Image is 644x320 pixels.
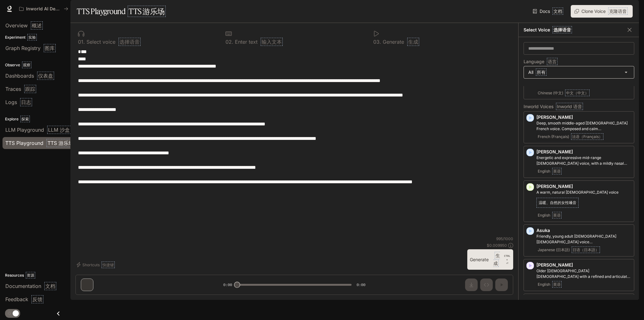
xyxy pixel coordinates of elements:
[531,5,566,18] a: Docs 文档
[573,247,599,252] font: 日语（日本語）
[408,39,418,45] font: 生成
[373,39,381,44] p: 0 3 .
[504,254,511,262] p: CTRL +
[536,168,563,175] span: English
[85,39,141,44] p: Select voice
[496,236,513,241] p: 995 / 1000
[129,7,165,16] font: TTS 游乐场
[262,39,282,45] font: 输入文本
[103,262,114,267] font: 快捷键
[536,212,563,219] span: English
[524,66,634,78] div: All 所有
[78,39,85,44] p: 0 1 .
[553,8,562,14] font: 文档
[609,8,627,14] font: 克隆语音
[233,39,283,44] p: Enter text
[26,6,61,12] p: Inworld AI Demos
[557,104,582,109] font: Inworld 语音
[536,133,605,141] span: French (Français)
[77,5,166,18] h1: TTS Playground
[566,91,589,95] font: 中文（中文）
[548,59,557,64] font: 语言
[16,3,71,15] button: All workspaces
[504,254,511,265] p: ⏎
[493,253,500,266] font: 生成
[536,190,631,210] p: A warm, natural female voice
[536,120,631,132] p: Deep, smooth middle-aged male French voice. Composed and calm
[524,104,634,109] p: Inworld Voices
[537,69,546,75] font: 所有
[536,155,631,166] p: Energetic and expressive mid-range male voice, with a mildly nasal quality
[536,262,631,268] p: [PERSON_NAME]
[572,134,602,139] font: 法语（Français）
[536,114,631,120] p: [PERSON_NAME]
[553,213,561,218] font: 英语
[536,149,631,155] p: [PERSON_NAME]
[539,200,576,205] font: 温暖、自然的女性嗓音
[553,282,561,287] font: 英语
[536,281,563,288] span: English
[536,246,601,254] span: Japanese (日本語)
[536,89,591,97] span: Chinese (中文)
[467,249,513,270] button: Generate 生成CTRL +⏎
[571,5,633,18] button: Clone Voice 克隆语音
[524,59,558,64] p: Language
[225,39,233,44] p: 0 2 .
[381,39,419,44] p: Generate
[119,39,140,45] font: 选择语音
[553,169,561,174] font: 英语
[536,234,631,245] p: Friendly, young adult Japanese female voice
[536,227,631,234] p: Asuka
[487,243,507,248] p: $ 0.009950
[75,260,117,270] button: Shortcuts 快捷键
[536,183,631,190] p: [PERSON_NAME]
[536,268,631,279] p: Older British male with a refined and articulate voice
